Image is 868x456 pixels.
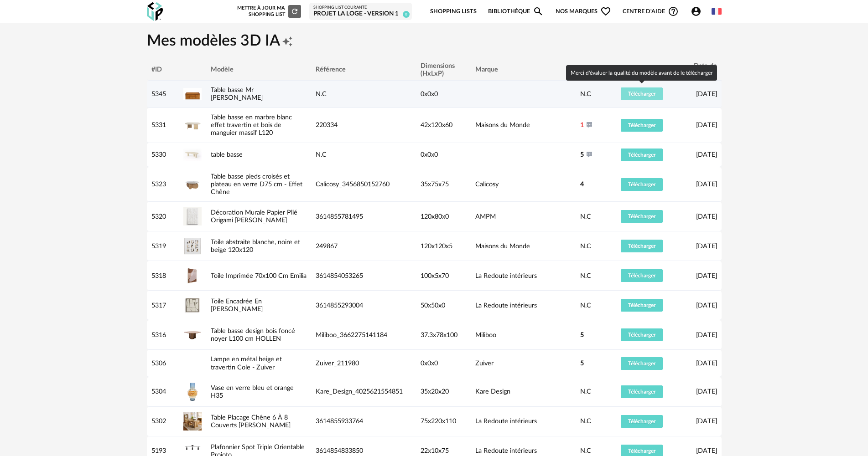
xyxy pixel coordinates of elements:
[316,388,403,395] span: Kare_Design_4025621554851
[471,331,576,339] div: Miliboo
[621,119,663,132] button: Télécharger
[580,151,584,159] span: 5
[580,121,584,129] span: 1
[403,11,410,18] span: 0
[580,302,591,309] span: N.C
[580,91,591,97] span: N.C
[676,151,722,159] div: [DATE]
[147,272,179,280] div: 5318
[183,296,202,314] img: Toile Encadrée En Lin Delya
[147,388,179,395] div: 5304
[316,213,363,220] span: 3614855781495
[628,152,655,158] span: Télécharger
[621,87,663,100] button: Télécharger
[211,114,292,137] a: Table basse en marbre blanc effet travertin et bois de manguier massif L120
[147,2,163,21] img: OXP
[580,418,591,425] span: N.C
[416,331,471,339] div: 37.3x78x100
[183,412,202,430] img: Table Placage Chêne 6 À 8 Couverts William
[313,5,408,10] div: Shopping List courante
[147,31,722,51] h1: Mes modèles 3D IA
[147,417,179,425] div: 5302
[416,417,471,425] div: 75x220x110
[668,6,679,17] span: Help Circle Outline icon
[147,66,179,73] div: #ID
[621,178,663,191] button: Télécharger
[621,149,663,161] button: Télécharger
[211,356,282,370] a: Lampe en métal beige et travertin Cole - Zuiver
[416,62,471,78] div: Dimensions (HxLxP)
[471,180,576,188] div: Calicosy
[676,90,722,98] div: [DATE]
[183,175,202,194] img: Table basse pieds croisés et plateau en verre D75 cm - Effet Chêne
[471,447,576,455] div: La Redoute intérieurs
[580,359,584,367] span: 5
[556,1,611,22] span: Nos marques
[147,302,179,309] div: 5317
[580,447,591,454] span: N.C
[206,66,311,73] div: Modèle
[676,302,722,309] div: [DATE]
[183,116,202,134] img: Table basse en marbre blanc effet travertin et bois de manguier massif L120
[580,272,591,279] span: N.C
[316,181,390,188] span: Calicosy_3456850152760
[211,151,243,158] a: table basse
[600,6,611,17] span: Heart Outline icon
[676,62,722,78] div: Date de création
[211,384,294,399] a: Vase en verre bleu et orange H35
[488,1,544,22] a: BibliothèqueMagnify icon
[416,121,471,129] div: 42x120x60
[533,6,544,17] span: Magnify icon
[628,91,655,97] span: Télécharger
[316,122,338,128] span: 220334
[676,272,722,280] div: [DATE]
[623,6,679,17] span: Centre d'aideHelp Circle Outline icon
[416,242,471,250] div: 120x120x5
[147,180,179,188] div: 5323
[471,213,576,220] div: AMPM
[712,6,722,16] img: fr
[580,331,584,339] span: 5
[416,180,471,188] div: 35x75x75
[416,359,471,367] div: 0x0x0
[621,240,663,252] button: Télécharger
[621,328,663,341] button: Télécharger
[416,447,471,455] div: 22x10x75
[628,361,655,366] span: Télécharger
[311,66,416,73] div: Référence
[416,151,471,159] div: 0x0x0
[471,66,576,73] div: Marque
[580,213,591,220] span: N.C
[430,1,477,22] a: Shopping Lists
[676,447,722,455] div: [DATE]
[211,173,302,196] a: Table basse pieds croisés et plateau en verre D75 cm - Effet Chêne
[147,331,179,339] div: 5316
[211,272,307,279] a: Toile Imprimée 70x100 Cm Emilia
[628,273,655,278] span: Télécharger
[471,242,576,250] div: Maisons du Monde
[628,182,655,187] span: Télécharger
[316,151,327,158] span: N.C
[580,388,591,395] span: N.C
[471,302,576,309] div: La Redoute intérieurs
[316,302,363,309] span: 3614855293004
[211,328,295,342] a: Table basse design bois foncé noyer L100 cm HOLLEN
[676,417,722,425] div: [DATE]
[676,213,722,220] div: [DATE]
[147,151,179,159] div: 5330
[580,243,591,250] span: N.C
[471,388,576,395] div: Kare Design
[471,359,576,367] div: Zuiver
[566,65,717,81] div: Merci d'évaluer la qualité du modèle avant de le télécharger
[471,272,576,280] div: La Redoute intérieurs
[183,149,202,161] img: table basse
[676,359,722,367] div: [DATE]
[183,326,202,344] img: Table basse design bois foncé noyer L100 cm HOLLEN
[416,90,471,98] div: 0x0x0
[628,448,655,454] span: Télécharger
[416,272,471,280] div: 100x5x70
[676,242,722,250] div: [DATE]
[183,383,202,401] img: Vase en verre bleu et orange H35
[628,123,655,128] span: Télécharger
[313,10,408,18] div: Projet La Loge - Version 1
